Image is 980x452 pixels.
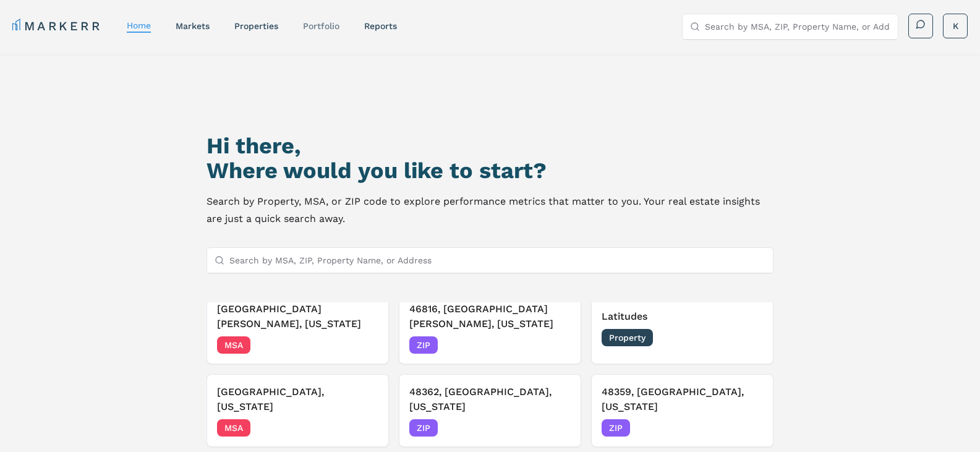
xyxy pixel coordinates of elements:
a: markets [176,21,210,31]
button: Remove 48359, Lake Orion, Michigan48359, [GEOGRAPHIC_DATA], [US_STATE]ZIP[DATE] [591,374,773,447]
button: Remove Fort Wayne, Indiana[GEOGRAPHIC_DATA][PERSON_NAME], [US_STATE]MSA[DATE] [207,291,389,364]
span: [DATE] [351,339,378,351]
h3: 46816, [GEOGRAPHIC_DATA][PERSON_NAME], [US_STATE] [409,302,571,331]
span: Property [602,329,653,346]
button: Remove Brandon, Florida[GEOGRAPHIC_DATA], [US_STATE]MSA[DATE] [207,374,389,447]
span: [DATE] [735,422,763,434]
a: reports [364,21,397,31]
span: ZIP [602,419,630,437]
h3: [GEOGRAPHIC_DATA], [US_STATE] [217,385,378,414]
h1: Hi there, [207,134,774,158]
p: Search by Property, MSA, or ZIP code to explore performance metrics that matter to you. Your real... [207,193,774,228]
span: [DATE] [543,422,571,434]
h3: Latitudes [602,309,763,324]
h3: [GEOGRAPHIC_DATA][PERSON_NAME], [US_STATE] [217,302,378,331]
h3: 48359, [GEOGRAPHIC_DATA], [US_STATE] [602,385,763,414]
a: properties [234,21,278,31]
span: [DATE] [543,339,571,351]
span: MSA [217,419,250,437]
h3: 48362, [GEOGRAPHIC_DATA], [US_STATE] [409,385,571,414]
button: Remove LatitudesLatitudesProperty[DATE] [591,291,773,364]
span: K [953,20,958,32]
input: Search by MSA, ZIP, Property Name, or Address [705,14,890,39]
span: MSA [217,336,250,354]
button: K [943,14,968,38]
input: Search by MSA, ZIP, Property Name, or Address [229,248,766,273]
button: Remove 46816, Fort Wayne, Indiana46816, [GEOGRAPHIC_DATA][PERSON_NAME], [US_STATE]ZIP[DATE] [399,291,581,364]
span: ZIP [409,336,438,354]
a: home [127,20,151,30]
span: ZIP [409,419,438,437]
a: MARKERR [12,17,102,35]
a: Portfolio [303,21,339,31]
button: Remove 48362, Lake Orion, Michigan48362, [GEOGRAPHIC_DATA], [US_STATE]ZIP[DATE] [399,374,581,447]
h2: Where would you like to start? [207,158,774,183]
span: [DATE] [735,331,763,344]
span: [DATE] [351,422,378,434]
